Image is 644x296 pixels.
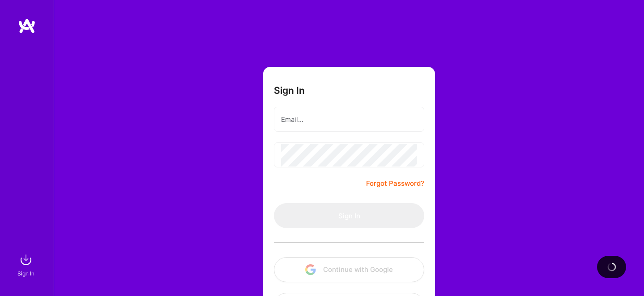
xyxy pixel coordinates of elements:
img: loading [607,263,616,271]
img: icon [305,264,316,275]
a: sign inSign In [19,251,35,278]
button: Continue with Google [274,257,424,282]
button: Sign In [274,203,424,228]
div: Sign In [17,269,34,278]
img: sign in [17,251,35,269]
h3: Sign In [274,85,305,96]
a: Forgot Password? [366,178,424,189]
img: logo [18,18,36,34]
input: Email... [281,108,417,131]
